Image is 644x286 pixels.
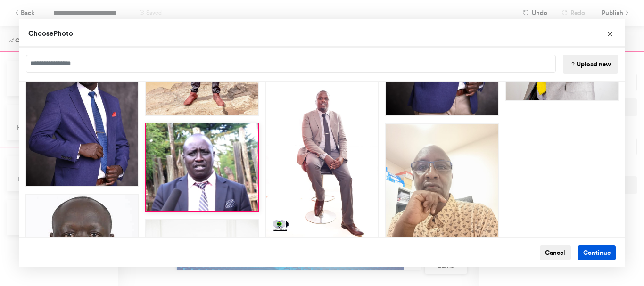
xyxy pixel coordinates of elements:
[19,19,625,267] div: Choose Image
[597,239,633,275] iframe: Drift Widget Chat Controller
[578,245,616,261] button: Continue
[563,55,618,74] button: Upload new
[28,29,73,38] span: Choose Photo
[540,245,571,261] button: Cancel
